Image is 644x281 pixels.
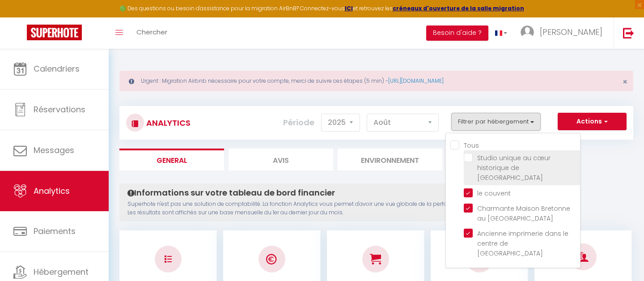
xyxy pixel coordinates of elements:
[27,25,82,40] img: Super Booking
[127,200,545,217] p: Superhote n'est pas une solution de comptabilité. La fonction Analytics vous permet d'avoir une v...
[34,226,76,237] span: Paiements
[623,76,627,87] span: ×
[283,113,314,132] label: Période
[623,27,634,38] img: logout
[34,266,89,277] span: Hébergement
[34,104,85,115] span: Réservations
[345,4,353,12] a: ICI
[521,26,534,39] img: ...
[119,71,633,91] div: Urgent : Migration Airbnb nécessaire pour votre compte, merci de suivre ces étapes (5 min) -
[514,17,614,49] a: ... [PERSON_NAME]
[34,145,74,156] span: Messages
[451,113,541,131] button: Filtrer par hébergement
[540,26,602,38] span: [PERSON_NAME]
[7,4,34,30] button: Ouvrir le widget de chat LiveChat
[136,27,167,37] span: Chercher
[393,4,524,12] a: créneaux d'ouverture de la salle migration
[119,149,224,170] li: General
[477,153,551,182] span: Studio unique au cœur historique de [GEOGRAPHIC_DATA]
[338,149,442,170] li: Environnement
[426,26,488,41] button: Besoin d'aide ?
[229,149,333,170] li: Avis
[34,185,70,196] span: Analytics
[477,229,568,258] span: Ancienne imprimerie dans le centre de [GEOGRAPHIC_DATA]
[165,255,172,263] img: NO IMAGE
[623,78,627,86] button: Close
[477,204,570,223] span: Charmante Maison Bretonne au [GEOGRAPHIC_DATA]
[144,113,191,133] h3: Analytics
[130,17,174,49] a: Chercher
[558,113,627,131] button: Actions
[34,63,80,74] span: Calendriers
[388,77,444,85] a: [URL][DOMAIN_NAME]
[127,188,545,198] h4: Informations sur votre tableau de bord financier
